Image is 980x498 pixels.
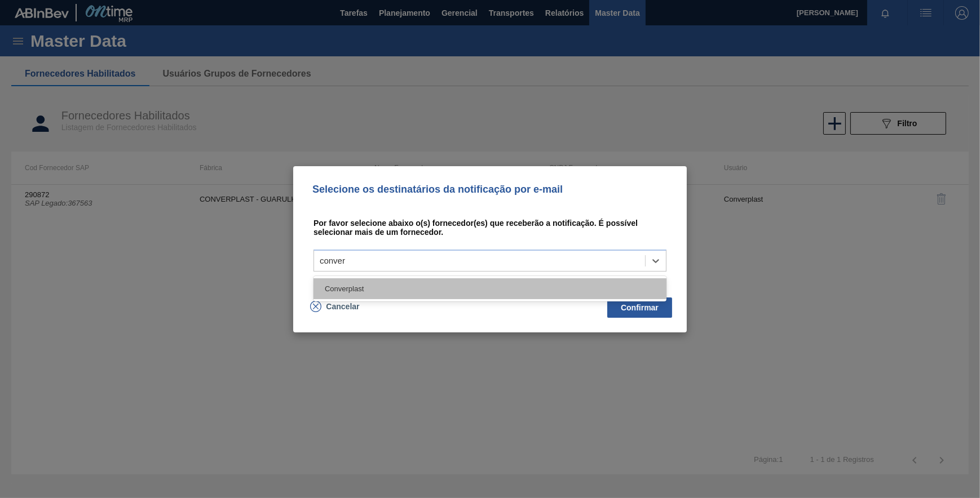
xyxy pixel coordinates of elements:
[314,216,666,239] p: Por favor selecione abaixo o(s) fornecedor(es) que receberão a notificação. É possível selecionar...
[314,278,666,299] div: Converplast
[307,296,363,317] button: Cancelar
[307,184,673,195] p: Selecione os destinatários da notificação por e-mail
[607,297,672,318] button: Confirmar
[326,302,359,311] span: Cancelar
